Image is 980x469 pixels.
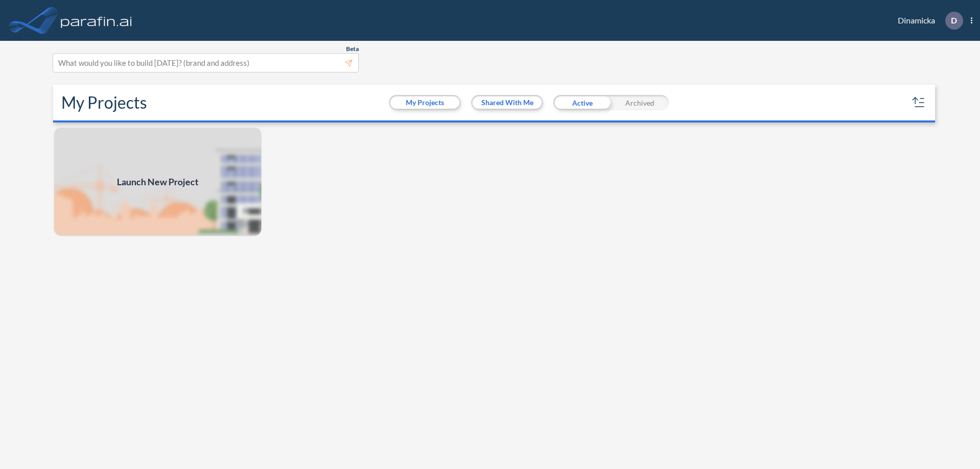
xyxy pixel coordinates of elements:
[346,45,359,53] span: Beta
[117,175,199,189] span: Launch New Project
[53,127,262,237] a: Launch New Project
[911,94,927,111] button: sort
[611,95,669,110] div: Archived
[53,127,262,237] img: add
[59,10,134,31] img: logo
[951,16,957,25] p: D
[390,96,459,109] button: My Projects
[473,96,542,109] button: Shared With Me
[883,12,972,30] div: Dinamicka
[61,93,147,112] h2: My Projects
[553,95,611,110] div: Active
